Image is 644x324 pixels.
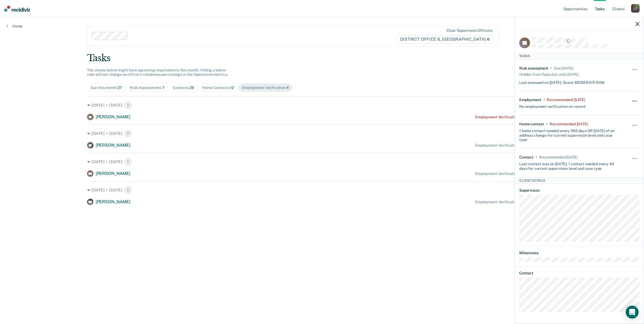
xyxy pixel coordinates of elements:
[446,28,492,33] div: Clear supervision officers
[550,66,552,71] div: •
[547,98,585,102] div: Recommended 3 days ago
[4,6,30,12] img: Recidiviz
[202,85,234,90] div: Home Contacts
[539,155,577,160] div: Recommended in 18 days
[162,85,165,90] span: 7
[286,85,289,90] span: 4
[626,306,639,319] div: Open Intercom Messenger
[519,155,534,160] div: Contact
[87,157,557,166] div: [DATE] • [DATE]
[124,129,132,138] span: 1
[515,177,644,184] div: Client Details
[519,126,619,142] div: 1 home contact needed every 365 days OR [DATE] of an address change for current supervision level...
[536,155,537,160] div: •
[519,102,585,109] div: No employment verification on record
[87,68,228,77] span: The clients below might have upcoming requirements this month. Hiding a below task will not chang...
[124,101,132,109] span: 1
[543,98,545,102] div: •
[190,85,194,90] span: 20
[515,53,644,59] div: Tasks
[96,171,130,176] span: [PERSON_NAME]
[631,4,640,13] div: L C
[519,66,548,71] div: Risk assessment
[519,122,544,126] div: Home contact
[519,71,579,78] div: Hidden from Tasks list until [DATE]
[554,66,573,71] div: Due 5 months ago
[519,251,639,255] dt: Milestones
[519,98,541,102] div: Employment
[173,85,194,90] div: Contacts
[96,114,130,119] span: [PERSON_NAME]
[397,35,493,44] span: DISTRICT OFFICE 6, [GEOGRAPHIC_DATA]
[91,85,122,90] div: Due this month
[519,78,605,85] div: Last assessed on [DATE]; Score: MODERATE RISK
[87,101,557,109] div: [DATE] • [DATE]
[124,186,132,194] span: 1
[475,200,557,204] div: Employment Verification recommended [DATE]
[87,186,557,194] div: [DATE] • [DATE]
[130,85,165,90] div: Risk Assessments
[96,199,130,204] span: [PERSON_NAME]
[550,122,588,126] div: Recommended 3 days ago
[519,188,639,193] dt: Supervision
[242,85,289,90] div: Employment Verification
[6,24,23,29] a: Home
[96,143,130,148] span: [PERSON_NAME]
[87,129,557,138] div: [DATE] • [DATE]
[117,85,122,90] span: 27
[475,171,557,176] div: Employment Verification recommended [DATE]
[546,122,548,126] div: •
[519,271,639,275] dt: Contact
[124,157,132,166] span: 1
[87,53,557,64] div: Tasks
[475,143,557,148] div: Employment Verification recommended [DATE]
[230,85,234,90] span: 12
[475,115,557,119] div: Employment Verification recommended [DATE]
[519,160,619,171] div: Last contact was on [DATE]; 1 contact needed every 45 days for current supervision level and case...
